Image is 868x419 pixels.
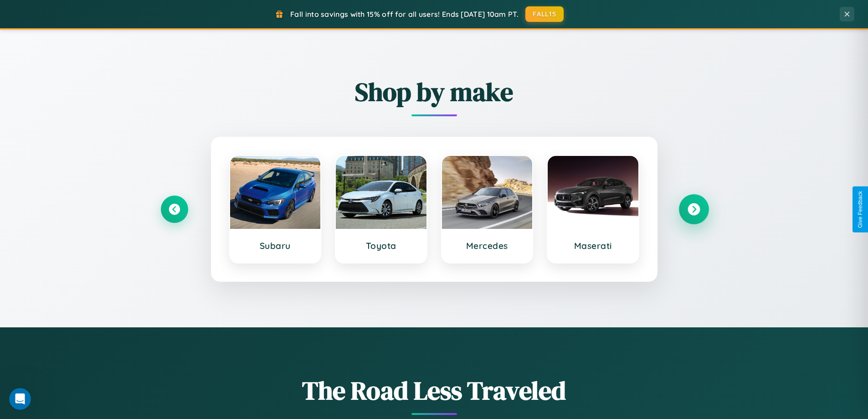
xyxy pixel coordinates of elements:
[9,388,31,410] iframe: Intercom live chat
[857,191,863,228] div: Give Feedback
[557,240,629,251] h3: Maserati
[451,240,524,251] h3: Mercedes
[345,240,417,251] h3: Toyota
[161,74,708,109] h2: Shop by make
[525,6,564,22] button: FALL15
[161,373,708,408] h1: The Road Less Traveled
[239,240,312,251] h3: Subaru
[290,10,519,19] span: Fall into savings with 15% off for all users! Ends [DATE] 10am PT.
